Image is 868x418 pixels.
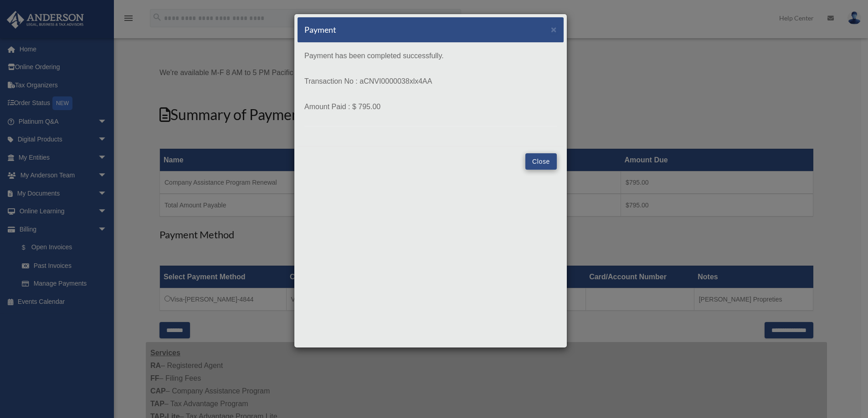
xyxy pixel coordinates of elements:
button: Close [551,25,557,34]
p: Transaction No : aCNVI0000038xlx4AA [304,75,557,88]
h5: Payment [304,24,336,35]
button: Close [525,153,557,170]
p: Amount Paid : $ 795.00 [304,101,557,113]
p: Payment has been completed successfully. [304,50,557,62]
span: × [551,24,557,35]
